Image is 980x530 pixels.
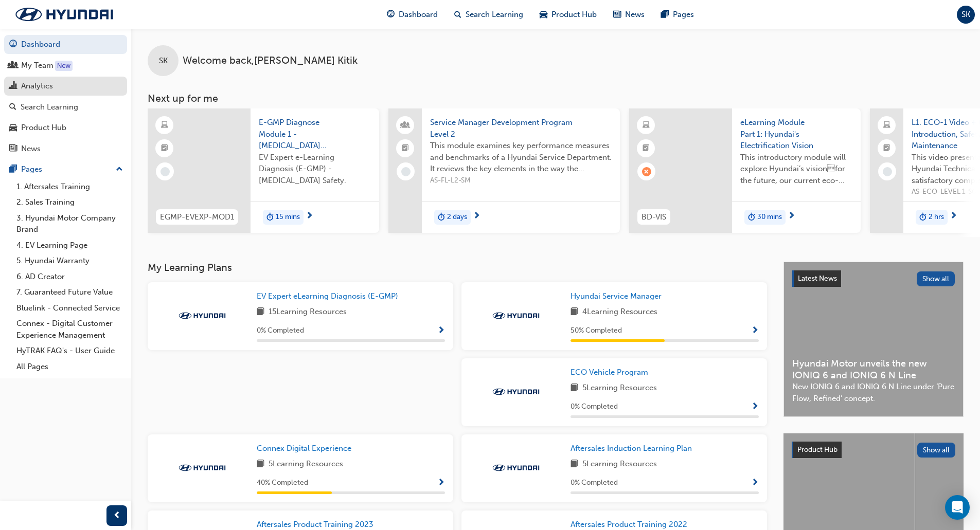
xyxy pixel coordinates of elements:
span: people-icon [9,61,17,70]
div: Tooltip anchor [55,61,73,71]
span: car-icon [9,123,17,133]
span: E-GMP Diagnose Module 1 - [MEDICAL_DATA] Safety [259,117,371,152]
a: Analytics [4,77,127,96]
span: next-icon [473,212,480,221]
span: duration-icon [266,211,274,224]
a: search-iconSearch Learning [446,4,531,25]
span: Show Progress [751,326,759,336]
a: 2. Sales Training [12,194,127,210]
div: Pages [21,163,42,175]
span: people-icon [402,119,409,132]
div: Open Intercom Messenger [945,495,970,520]
span: Aftersales Induction Learning Plan [571,444,692,453]
span: BD-VIS [642,211,666,223]
button: Show Progress [437,477,445,489]
span: 30 mins [757,211,782,223]
span: EGMP-EVEXP-MOD1 [160,211,234,223]
span: 0 % Completed [571,401,618,413]
div: Analytics [21,80,53,92]
span: guage-icon [9,40,17,49]
span: news-icon [9,144,17,154]
a: Dashboard [4,35,127,54]
a: Bluelink - Connected Service [12,300,127,316]
span: next-icon [950,212,957,221]
span: Show Progress [437,326,445,336]
a: My Team [4,56,127,75]
img: Trak [488,310,544,321]
span: pages-icon [9,165,17,174]
button: DashboardMy TeamAnalyticsSearch LearningProduct HubNews [4,33,127,160]
span: booktick-icon [402,142,409,155]
span: search-icon [454,8,461,21]
span: 4 Learning Resources [582,306,657,319]
a: EGMP-EVEXP-MOD1E-GMP Diagnose Module 1 - [MEDICAL_DATA] SafetyEV Expert e-Learning Diagnosis (E-G... [148,108,379,233]
a: Connex Digital Experience [257,443,355,454]
a: Product Hub [4,118,127,137]
span: up-icon [116,163,123,176]
span: learningRecordVerb_FAIL-icon [642,167,651,176]
span: 5 Learning Resources [582,458,657,471]
a: ECO Vehicle Program [571,367,652,378]
span: EV Expert eLearning Diagnosis (E-GMP) [257,291,398,301]
span: 15 mins [276,211,300,223]
span: New IONIQ 6 and IONIQ 6 N Line under ‘Pure Flow, Refined’ concept. [792,381,955,404]
a: HyTRAK FAQ's - User Guide [12,343,127,359]
span: SK [961,9,970,21]
span: duration-icon [919,211,926,224]
a: pages-iconPages [653,4,702,25]
button: Show Progress [751,400,759,413]
span: News [625,9,645,21]
span: AS-FL-L2-SM [430,175,612,187]
span: Hyundai Service Manager [571,291,662,301]
span: booktick-icon [161,142,168,155]
h3: My Learning Plans [148,262,767,273]
span: 2 days [447,211,467,223]
span: Show Progress [751,403,759,412]
a: 1. Aftersales Training [12,179,127,195]
span: duration-icon [748,211,755,224]
span: Dashboard [399,9,438,21]
div: News [21,143,41,155]
button: Show all [917,443,956,458]
span: Aftersales Product Training 2023 [257,520,373,529]
a: 4. EV Learning Page [12,237,127,253]
a: Latest NewsShow all [792,270,955,287]
img: Trak [5,4,123,25]
span: This introductory module will explore Hyundai’s visionfor the future, our current eco-friendly v... [740,152,852,187]
span: laptop-icon [883,119,890,132]
button: SK [957,6,975,24]
a: Search Learning [4,98,127,117]
span: 5 Learning Resources [582,382,657,395]
span: Product Hub [797,445,838,454]
span: learningRecordVerb_NONE-icon [883,167,892,176]
span: car-icon [540,8,547,21]
span: Aftersales Product Training 2022 [571,520,687,529]
button: Show Progress [437,324,445,337]
a: 6. AD Creator [12,269,127,285]
span: learningResourceType_ELEARNING-icon [643,119,650,132]
span: 0 % Completed [257,325,304,337]
button: Pages [4,160,127,179]
span: Pages [673,9,694,21]
span: 2 hrs [929,211,944,223]
span: Search Learning [466,9,523,21]
span: book-icon [257,458,264,471]
a: BD-VISeLearning Module Part 1: Hyundai's Electrification VisionThis introductory module will expl... [629,108,861,233]
span: Welcome back , [PERSON_NAME] Kitik [183,55,358,67]
span: book-icon [571,306,578,319]
a: guage-iconDashboard [379,4,446,25]
span: booktick-icon [883,142,890,155]
a: news-iconNews [605,4,653,25]
span: Service Manager Development Program Level 2 [430,117,612,140]
span: Connex Digital Experience [257,444,351,453]
a: 5. Hyundai Warranty [12,253,127,269]
div: Product Hub [21,122,66,134]
div: My Team [21,60,54,71]
img: Trak [488,387,544,397]
span: learningRecordVerb_NONE-icon [161,167,170,176]
img: Trak [174,310,230,321]
span: 5 Learning Resources [269,458,343,471]
span: learningRecordVerb_NONE-icon [401,167,411,176]
span: search-icon [9,103,16,112]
